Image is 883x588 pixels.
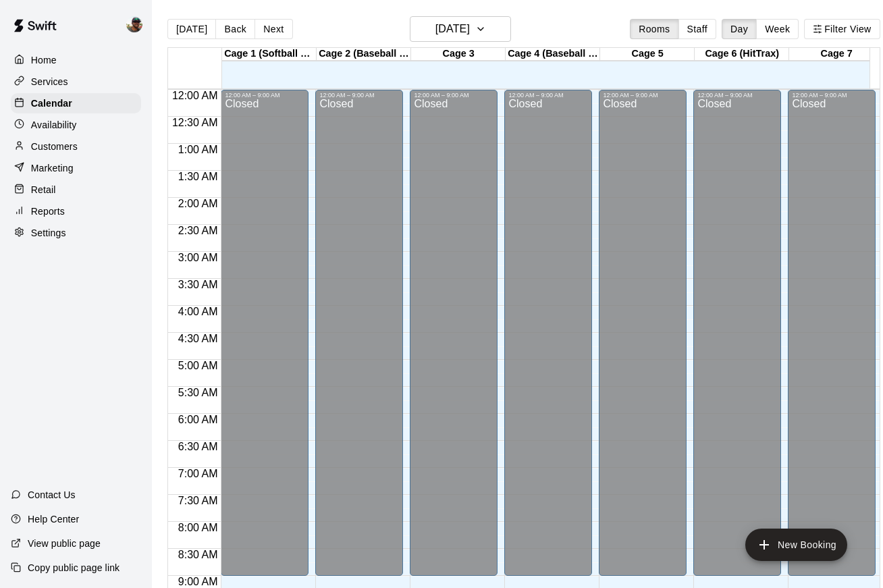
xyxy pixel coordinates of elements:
button: [DATE] [167,19,216,39]
p: Reports [31,205,65,218]
p: Contact Us [28,488,76,502]
a: Reports [11,201,141,221]
div: Closed [508,99,588,581]
span: 3:30 AM [175,279,221,290]
span: 7:00 AM [175,468,221,479]
a: Availability [11,115,141,135]
span: 9:00 AM [175,576,221,587]
div: Closed [225,99,304,581]
span: 6:00 AM [175,414,221,425]
button: Day [722,19,757,39]
div: Cage 3 [411,48,506,61]
div: 12:00 AM – 9:00 AM [603,92,683,99]
div: Cage 6 (HitTrax) [695,48,789,61]
span: 5:30 AM [175,387,221,398]
div: 12:00 AM – 9:00 AM: Closed [410,90,498,576]
h6: [DATE] [435,20,470,38]
a: Home [11,50,141,70]
img: Ben Boykin [126,16,142,32]
p: Settings [31,226,66,240]
p: Availability [31,118,77,132]
span: 12:30 AM [169,117,221,128]
span: 4:00 AM [175,306,221,317]
button: Back [215,19,255,39]
div: Cage 2 (Baseball Pitching Machine) [317,48,411,61]
a: Services [11,72,141,92]
button: Next [255,19,292,39]
div: Cage 4 (Baseball Pitching Machine) [506,48,600,61]
a: Retail [11,180,141,200]
button: Rooms [630,19,678,39]
a: Calendar [11,93,141,113]
div: Cage 1 (Softball Pitching Machine) [222,48,317,61]
p: Copy public page link [28,561,119,574]
p: Help Center [28,512,79,526]
a: Marketing [11,158,141,178]
span: 12:00 AM [169,90,221,101]
p: View public page [28,537,101,550]
button: add [745,529,847,561]
div: 12:00 AM – 9:00 AM: Closed [315,90,403,576]
button: Staff [678,19,717,39]
div: Ben Boykin [124,11,152,38]
div: 12:00 AM – 9:00 AM: Closed [788,90,876,576]
a: Customers [11,136,141,157]
div: Cage 5 [600,48,695,61]
div: 12:00 AM – 9:00 AM [697,92,777,99]
div: 12:00 AM – 9:00 AM [319,92,399,99]
span: 1:00 AM [175,144,221,155]
span: 5:00 AM [175,360,221,371]
div: 12:00 AM – 9:00 AM: Closed [693,90,781,576]
p: Retail [31,183,56,196]
button: Week [756,19,799,39]
span: 2:00 AM [175,198,221,209]
a: Settings [11,223,141,243]
span: 8:00 AM [175,522,221,533]
p: Services [31,75,68,88]
div: 12:00 AM – 9:00 AM [508,92,588,99]
div: 12:00 AM – 9:00 AM [225,92,304,99]
div: Closed [414,99,493,581]
span: 1:30 AM [175,171,221,182]
p: Customers [31,140,78,153]
div: Closed [603,99,683,581]
div: Closed [697,99,777,581]
span: 2:30 AM [175,225,221,236]
div: Closed [792,99,872,581]
span: 3:00 AM [175,252,221,263]
div: 12:00 AM – 9:00 AM: Closed [504,90,592,576]
div: 12:00 AM – 9:00 AM: Closed [221,90,309,576]
p: Marketing [31,161,74,175]
span: 4:30 AM [175,333,221,344]
span: 6:30 AM [175,441,221,452]
div: 12:00 AM – 9:00 AM [414,92,493,99]
span: 8:30 AM [175,549,221,560]
button: Filter View [804,19,880,39]
div: 12:00 AM – 9:00 AM [792,92,872,99]
button: [DATE] [410,16,511,42]
p: Home [31,53,57,67]
div: 12:00 AM – 9:00 AM: Closed [599,90,687,576]
span: 7:30 AM [175,495,221,506]
p: Calendar [31,97,72,110]
div: Closed [319,99,399,581]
